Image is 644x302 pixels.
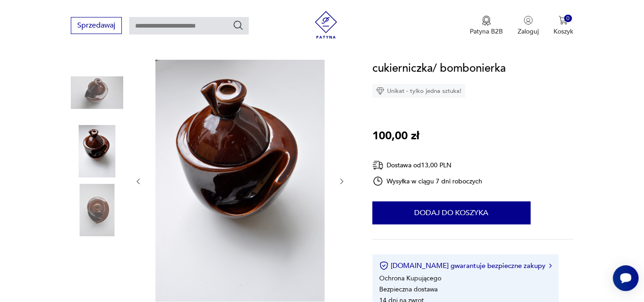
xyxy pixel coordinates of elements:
[71,23,122,29] a: Sprzedawaj
[470,16,503,36] button: Patyna B2B
[482,16,491,26] img: Ikona medalu
[372,84,465,98] div: Unikat - tylko jedna sztuka!
[518,27,539,36] p: Zaloguj
[312,11,340,39] img: Patyna - sklep z meblami i dekoracjami vintage
[376,87,384,95] img: Ikona diamentu
[379,261,552,270] button: [DOMAIN_NAME] gwarantuje bezpieczne zakupy
[71,125,123,177] img: Zdjęcie produktu cukierniczka/ bombonierka
[379,261,388,270] img: Ikona certyfikatu
[372,127,419,145] p: 100,00 zł
[372,60,506,77] h1: cukierniczka/ bombonierka
[549,263,552,268] img: Ikona strzałki w prawo
[233,20,244,31] button: Szukaj
[553,27,573,36] p: Koszyk
[518,16,539,36] button: Zaloguj
[372,201,530,224] button: Dodaj do koszyka
[470,27,503,36] p: Patyna B2B
[559,16,568,25] img: Ikona koszyka
[71,184,123,236] img: Zdjęcie produktu cukierniczka/ bombonierka
[379,274,441,283] li: Ochrona Kupującego
[71,17,122,34] button: Sprzedawaj
[71,67,123,119] img: Zdjęcie produktu cukierniczka/ bombonierka
[470,16,503,36] a: Ikona medaluPatyna B2B
[613,265,638,291] iframe: Smartsupp widget button
[524,16,533,25] img: Ikonka użytkownika
[553,16,573,36] button: 0Koszyk
[564,15,572,23] div: 0
[372,160,383,171] img: Ikona dostawy
[151,60,329,302] img: Zdjęcie produktu cukierniczka/ bombonierka
[372,160,483,171] div: Dostawa od 13,00 PLN
[372,176,483,187] div: Wysyłka w ciągu 7 dni roboczych
[379,285,438,294] li: Bezpieczna dostawa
